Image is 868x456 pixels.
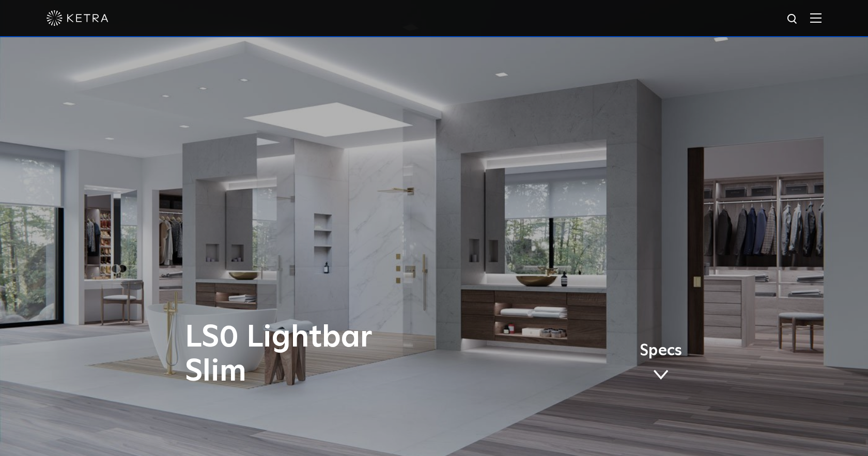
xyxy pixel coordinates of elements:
[640,343,682,358] span: Specs
[47,10,109,26] img: ketra-logo-2019-white
[810,13,822,23] img: Hamburger%20Nav.svg
[640,343,682,384] a: Specs
[185,321,477,389] h1: LS0 Lightbar Slim
[786,13,799,26] img: search icon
